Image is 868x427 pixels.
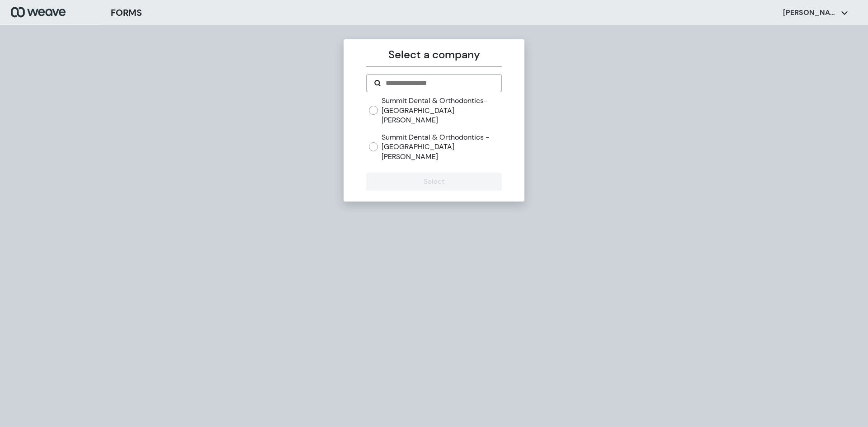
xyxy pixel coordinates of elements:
[366,47,501,63] p: Select a company
[385,78,494,89] input: Search
[382,96,501,125] label: Summit Dental & Orthodontics-[GEOGRAPHIC_DATA][PERSON_NAME]
[366,173,501,191] button: Select
[783,8,837,18] p: [PERSON_NAME]
[111,6,142,19] h3: FORMS
[382,132,501,162] label: Summit Dental & Orthodontics - [GEOGRAPHIC_DATA][PERSON_NAME]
